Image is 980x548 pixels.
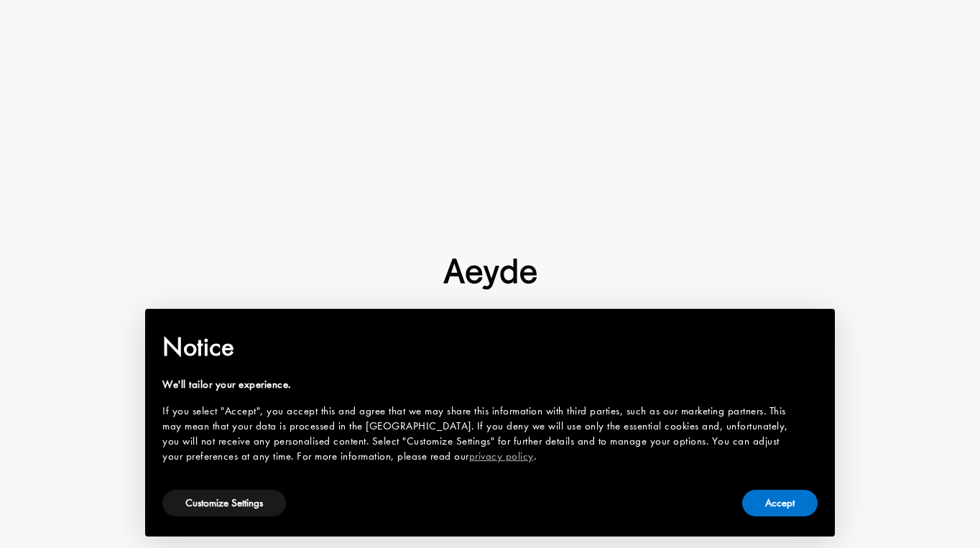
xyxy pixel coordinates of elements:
span: × [808,319,817,341]
button: Close this notice [795,313,829,348]
button: Customize Settings [162,490,286,516]
div: We'll tailor your experience. [162,377,795,392]
h2: Notice [162,328,795,366]
button: Accept [742,490,818,516]
a: privacy policy [469,449,534,463]
img: footer-logo.svg [443,259,537,290]
div: If you select "Accept", you accept this and agree that we may share this information with third p... [162,404,795,464]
